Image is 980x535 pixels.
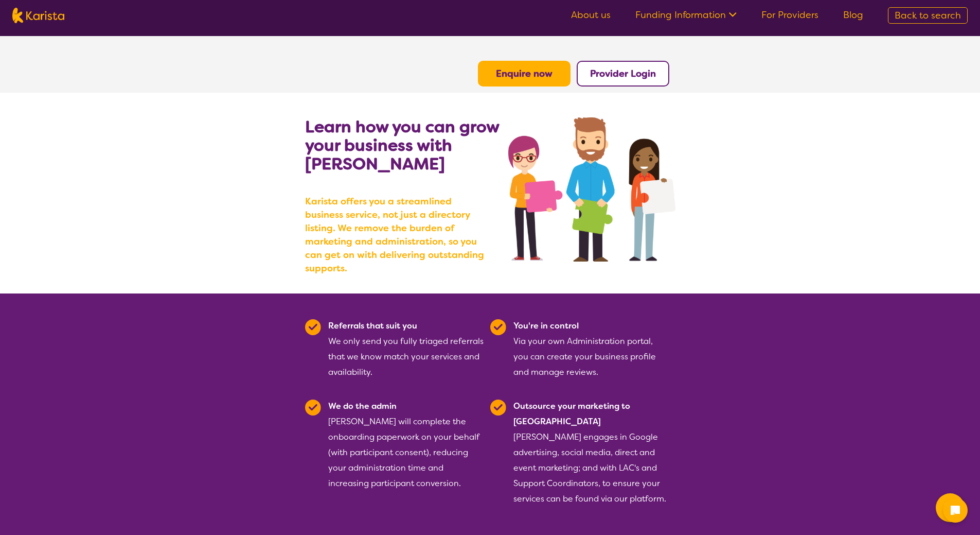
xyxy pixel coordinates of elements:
[571,9,611,21] a: About us
[305,400,321,416] img: Tick
[635,9,737,21] a: Funding Information
[577,61,669,87] button: Provider Login
[490,319,506,335] img: Tick
[305,319,321,335] img: Tick
[12,8,64,23] img: Karista logo
[305,195,490,275] b: Karista offers you a streamlined business service, not just a directory listing. We remove the bu...
[328,320,417,331] b: Referrals that suit you
[590,67,656,80] a: Provider Login
[843,9,863,21] a: Blog
[508,117,675,262] img: grow your business with Karista
[328,399,484,507] div: [PERSON_NAME] will complete the onboarding paperwork on your behalf (with participant consent), r...
[496,67,553,80] a: Enquire now
[490,400,506,416] img: Tick
[936,493,965,522] button: Channel Menu
[513,399,669,507] div: [PERSON_NAME] engages in Google advertising, social media, direct and event marketing; and with L...
[513,318,669,380] div: Via your own Administration portal, you can create your business profile and manage reviews.
[328,318,484,380] div: We only send you fully triaged referrals that we know match your services and availability.
[305,116,499,175] b: Learn how you can grow your business with [PERSON_NAME]
[761,9,818,21] a: For Providers
[513,320,579,331] b: You're in control
[513,401,630,427] b: Outsource your marketing to [GEOGRAPHIC_DATA]
[895,9,961,22] span: Back to search
[888,7,968,24] a: Back to search
[328,401,397,411] b: We do the admin
[478,61,571,87] button: Enquire now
